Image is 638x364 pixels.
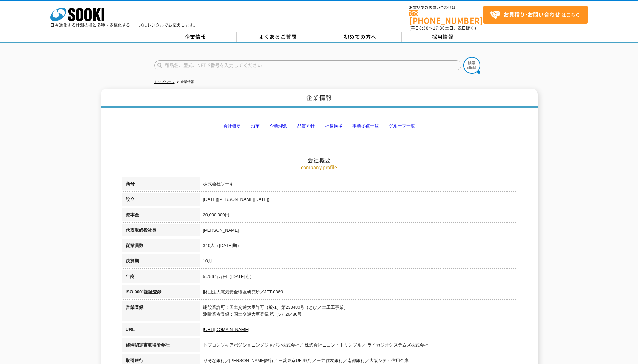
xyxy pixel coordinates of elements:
a: 品質方針 [297,123,315,129]
input: 商品名、型式、NETIS番号を入力してください [154,60,461,70]
th: 年商 [122,270,200,285]
th: 代表取締役社長 [122,224,200,239]
th: 営業登録 [122,301,200,323]
strong: お見積り･お問い合わせ [503,10,560,19]
a: 事業拠点一覧 [352,123,379,129]
td: 財団法人電気安全環境研究所／JET-0869 [200,285,516,301]
th: 資本金 [122,208,200,224]
th: 従業員数 [122,239,200,254]
th: 決算期 [122,254,200,270]
li: 企業情報 [176,79,194,86]
a: グループ一覧 [389,123,415,129]
a: 社長挨拶 [325,123,342,129]
a: 企業理念 [270,123,287,129]
td: トプコンソキアポジショニングジャパン株式会社／ 株式会社ニコン・トリンブル／ ライカジオシステムズ株式会社 [200,338,516,354]
h1: 企業情報 [101,89,538,108]
th: 修理認定書取得済会社 [122,338,200,354]
td: 建設業許可：国土交通大臣許可（般-1）第233480号（とび／土工工事業） 測量業者登録：国土交通大臣登録 第（5）26480号 [200,301,516,323]
a: よくあるご質問 [237,32,319,42]
a: トップページ [154,80,175,84]
a: [PHONE_NUMBER] [409,10,483,24]
img: btn_search.png [463,57,480,74]
span: 17:30 [433,25,445,31]
a: 初めての方へ [319,32,402,42]
td: [PERSON_NAME] [200,224,516,239]
td: 5,756百万円（[DATE]期） [200,270,516,285]
th: URL [122,323,200,338]
a: [URL][DOMAIN_NAME] [203,327,249,332]
td: 10月 [200,254,516,270]
th: ISO 9001認証登録 [122,285,200,301]
a: お見積り･お問い合わせはこちら [483,6,588,24]
a: 沿革 [251,123,260,129]
h2: 会社概要 [122,89,516,164]
th: 商号 [122,177,200,193]
p: 日々進化する計測技術と多種・多様化するニーズにレンタルでお応えします。 [50,23,198,27]
a: 会社概要 [223,123,241,129]
p: company profile [122,163,516,171]
span: お電話でのお問い合わせは [409,6,483,10]
th: 設立 [122,193,200,208]
span: はこちら [490,10,580,20]
td: 株式会社ソーキ [200,177,516,193]
td: [DATE]([PERSON_NAME][DATE]) [200,193,516,208]
span: (平日 ～ 土日、祝日除く) [409,25,476,31]
a: 企業情報 [154,32,237,42]
a: 採用情報 [402,32,484,42]
td: 20,000,000円 [200,208,516,224]
span: 8:50 [419,25,429,31]
td: 310人（[DATE]期） [200,239,516,254]
span: 初めての方へ [344,33,376,40]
